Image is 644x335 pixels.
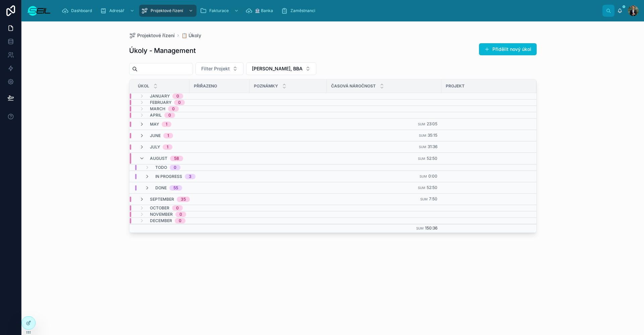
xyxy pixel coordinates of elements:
span: May [150,122,159,127]
span: April [150,113,162,118]
a: Adresář [98,5,138,17]
span: Úkol [138,83,149,89]
div: scrollable content [56,3,602,18]
button: Select Button [196,62,244,75]
span: March [150,106,165,112]
span: November [150,212,173,217]
span: Adresář [109,8,124,13]
span: Projektové řízení [151,8,183,13]
span: Zaměstnanci [290,8,315,13]
span: In progress [155,174,182,179]
div: 0 [176,205,179,211]
span: 23:05 [427,121,437,126]
div: 0 [178,100,181,105]
div: 1 [167,144,168,150]
small: Sum [420,197,428,201]
div: 0 [168,113,171,118]
span: 🏦 Banka [255,8,273,13]
span: Todo [155,165,167,170]
span: July [150,144,160,150]
span: September [150,197,174,202]
img: App logo [27,5,51,16]
span: 7:50 [429,196,437,201]
span: February [150,100,171,105]
span: Done [155,185,167,191]
span: October [150,205,169,211]
span: December [150,218,172,223]
span: June [150,133,161,138]
a: 📋 Úkoly [181,32,201,39]
span: Projektové řízení [137,32,175,39]
a: 🏦 Banka [244,5,278,17]
h1: Úkoly - Management [129,46,196,55]
div: 35 [181,197,186,202]
span: 52:50 [427,185,437,190]
button: Přidělit nový úkol [479,43,537,55]
small: Sum [418,186,425,190]
div: 0 [176,93,179,99]
span: Projekt [446,83,465,89]
span: Dashboard [71,8,92,13]
a: Dashboard [60,5,97,17]
span: 52:50 [427,156,437,161]
span: 31:36 [428,144,437,149]
span: Filter Projekt [201,65,230,72]
small: Sum [420,175,427,178]
div: 0 [172,106,175,112]
div: 3 [189,174,192,179]
a: Fakturace [198,5,242,17]
small: Sum [418,157,425,160]
span: 0:00 [428,174,437,179]
span: [PERSON_NAME], BBA [252,65,303,72]
span: Poznámky [254,83,278,89]
span: Časová náročnost [331,83,376,89]
div: 0 [179,218,181,223]
div: 55 [173,185,178,191]
span: 35:15 [428,133,437,138]
a: Zaměstnanci [279,5,320,17]
small: Sum [418,122,425,126]
div: 0 [174,165,176,170]
button: Select Button [246,62,316,75]
a: Projektové řízení [129,32,175,39]
small: Sum [419,145,426,149]
div: 1 [167,133,169,138]
small: Sum [419,134,426,137]
a: Projektové řízení [139,5,197,17]
div: 0 [179,212,182,217]
span: 150:36 [425,225,437,230]
div: 58 [174,156,179,161]
span: August [150,156,167,161]
small: Sum [416,226,424,230]
span: January [150,93,170,99]
span: Fakturace [209,8,229,13]
div: 1 [166,122,167,127]
span: Přiřazeno [194,83,217,89]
